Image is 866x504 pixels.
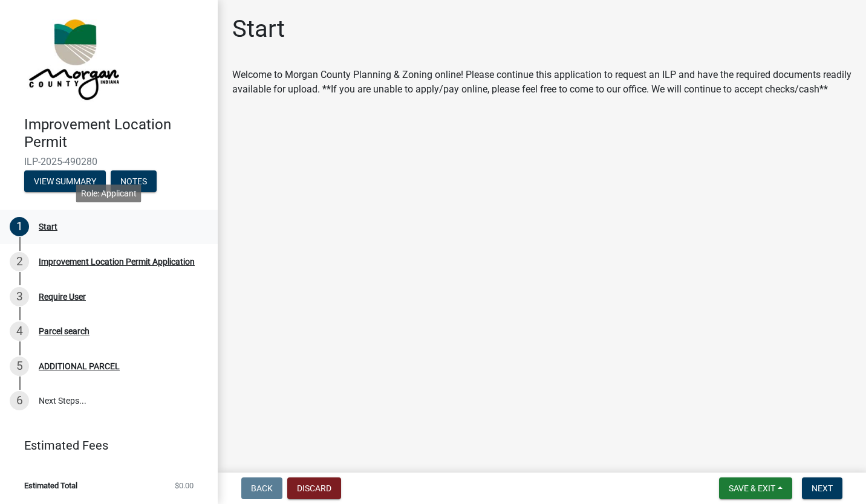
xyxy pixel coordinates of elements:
div: 2 [10,252,29,271]
wm-modal-confirm: Notes [111,177,157,187]
button: View Summary [24,170,106,192]
img: Morgan County, Indiana [24,13,122,103]
div: Parcel search [39,327,90,335]
div: 4 [10,321,29,341]
button: Save & Exit [719,477,792,499]
div: 5 [10,357,29,376]
wm-modal-confirm: Summary [24,177,106,187]
h4: Improvement Location Permit [24,116,208,151]
a: Estimated Fees [10,433,198,457]
div: Require User [39,292,86,301]
div: Improvement Location Permit Application [39,257,195,266]
span: Estimated Total [24,482,77,489]
button: Discard [287,477,341,499]
div: ADDITIONAL PARCEL [39,362,120,370]
button: Back [241,477,282,499]
span: Next [812,483,833,493]
h1: Start [232,15,285,44]
button: Next [802,477,842,499]
button: Notes [111,170,157,192]
div: 3 [10,287,29,306]
div: Welcome to Morgan County Planning & Zoning online! Please continue this application to request an... [232,68,851,97]
div: Role: Applicant [76,184,142,202]
div: 6 [10,391,29,410]
span: Back [251,483,273,493]
span: Save & Exit [729,483,775,493]
span: ILP-2025-490280 [24,156,194,167]
div: 1 [10,217,29,236]
div: Start [39,222,57,231]
span: $0.00 [175,482,194,489]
